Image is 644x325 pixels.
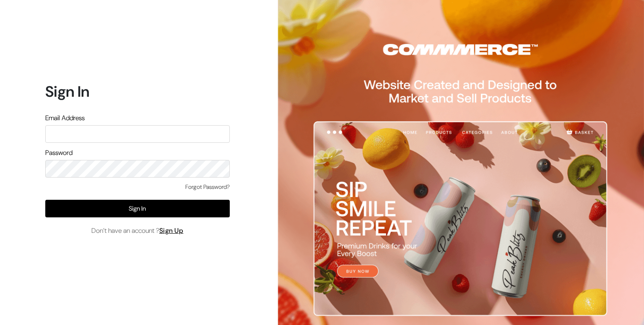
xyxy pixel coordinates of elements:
a: Forgot Password? [185,183,230,191]
button: Sign In [45,200,230,217]
label: Password [45,148,73,158]
label: Email Address [45,113,85,123]
a: Sign Up [159,226,184,235]
span: Don’t have an account ? [91,226,184,236]
h1: Sign In [45,83,230,101]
